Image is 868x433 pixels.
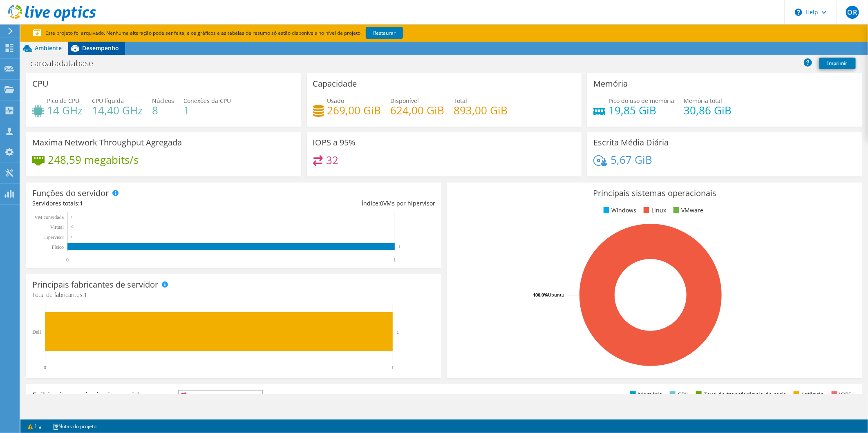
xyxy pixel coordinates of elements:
h4: 32 [326,156,338,165]
span: Total [454,97,468,105]
span: Memória total [684,97,722,105]
text: 1 [391,365,394,371]
span: Disponível [391,97,419,105]
text: 0 [72,235,74,239]
h4: 14 GHz [47,106,83,115]
h1: caroatadatabase [27,59,106,68]
span: Pico de CPU [47,97,79,105]
span: 1 [84,291,87,299]
h4: 269,00 GiB [327,106,381,115]
tspan: Ubuntu [548,292,564,298]
li: Memória [628,390,662,399]
span: OR [846,6,859,19]
h4: Total de fabricantes: [32,290,435,299]
h4: 14,40 GHz [92,106,143,115]
h3: CPU [32,79,49,88]
li: Taxa de transferência de rede [694,390,786,399]
span: IOPS [179,391,262,400]
text: VM convidada [34,214,64,220]
h4: 624,00 GiB [391,106,445,115]
a: 1 [22,421,47,431]
text: 0 [66,257,69,263]
h4: 248,59 megabits/s [48,155,139,164]
span: Usado [327,97,345,105]
span: Ambiente [35,44,62,52]
div: Servidores totais: [32,199,234,208]
h4: 893,00 GiB [454,106,508,115]
text: 1 [399,245,401,249]
text: Hipervisor [43,234,64,240]
li: VMware [671,206,703,215]
a: Notas do projeto [47,421,102,431]
p: Este projeto foi arquivado. Nenhuma alteração pode ser feita, e os gráficos e as tabelas de resum... [33,29,434,38]
span: Desempenho [82,44,119,52]
h3: Escrita Média Diária [593,138,669,147]
a: Imprimir [819,58,856,69]
h4: 30,86 GiB [684,106,732,115]
li: CPU [668,390,689,399]
span: Pico do uso de memória [608,97,674,105]
h3: IOPS a 95% [313,138,356,147]
li: Linux [642,206,666,215]
li: IOPS [830,390,852,399]
h3: Funções do servidor [32,189,109,198]
text: 1 [394,257,396,263]
tspan: 100.0% [533,292,548,298]
h4: 5,67 GiB [611,155,652,164]
h4: 19,85 GiB [608,106,674,115]
h3: Principais sistemas operacionais [453,189,856,198]
div: Índice: VMs por hipervisor [234,199,435,208]
h3: Principais fabricantes de servidor [32,280,158,289]
text: 0 [44,365,46,371]
h3: Memória [593,79,628,88]
text: Dell [32,329,41,335]
text: Virtual [50,224,64,230]
a: Restaurar [366,27,403,39]
h4: 1 [183,106,231,115]
svg: \n [795,9,802,16]
h3: Capacidade [313,79,357,88]
span: Conexões da CPU [183,97,231,105]
text: 1 [397,330,399,335]
li: Latência [792,390,824,399]
span: CPU líquida [92,97,124,105]
li: Windows [602,206,636,215]
text: 0 [72,215,74,219]
h4: 8 [152,106,174,115]
h3: Maxima Network Throughput Agregada [32,138,182,147]
span: 0 [380,199,383,207]
tspan: Físico [52,244,64,250]
text: 0 [72,225,74,229]
span: Núcleos [152,97,174,105]
span: 1 [80,199,83,207]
